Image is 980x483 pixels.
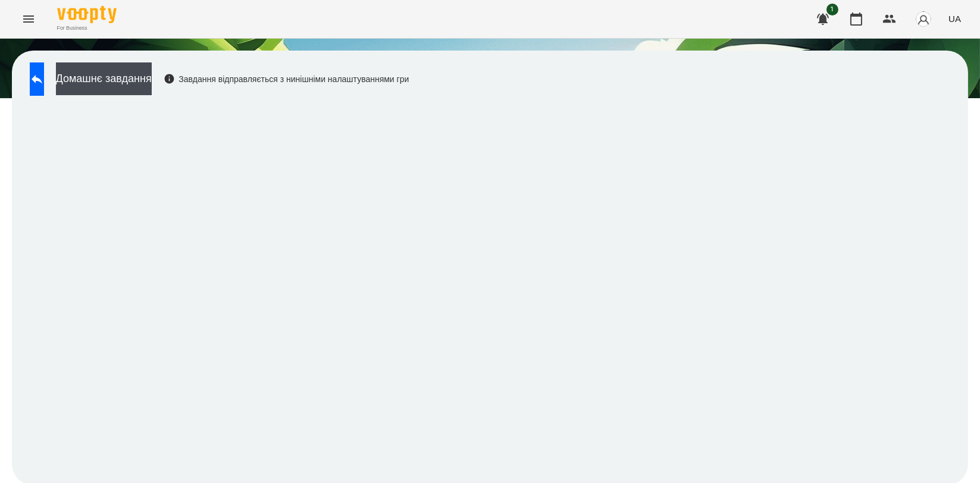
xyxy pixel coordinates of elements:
[14,5,43,33] button: Menu
[944,8,966,30] button: UA
[56,62,152,95] button: Домашнє завдання
[915,11,932,27] img: avatar_s.png
[57,24,117,32] span: For Business
[826,4,838,15] span: 1
[164,73,409,85] div: Завдання відправляється з нинішніми налаштуваннями гри
[57,6,117,23] img: Voopty Logo
[948,12,961,25] span: UA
